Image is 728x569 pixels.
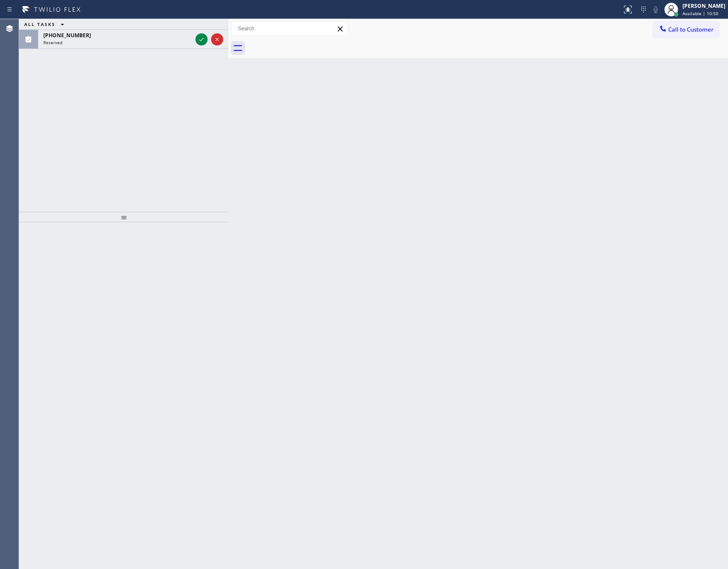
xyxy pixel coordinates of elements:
[43,39,62,45] span: Reserved
[653,21,719,38] button: Call to Customer
[682,10,718,16] span: Available | 10:50
[43,32,91,39] span: [PHONE_NUMBER]
[195,33,208,45] button: Accept
[19,19,73,29] button: ALL TASKS
[668,26,714,33] span: Call to Customer
[650,3,662,16] button: Mute
[231,22,348,36] input: Search
[682,2,725,10] div: [PERSON_NAME]
[211,33,223,45] button: Reject
[24,21,55,27] span: ALL TASKS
